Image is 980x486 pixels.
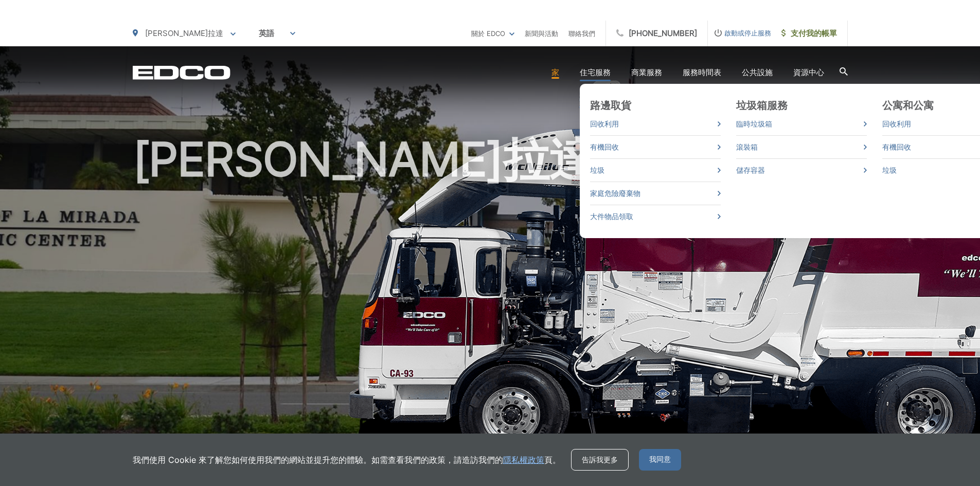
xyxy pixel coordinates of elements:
[736,141,867,153] a: 滾裝箱
[590,212,633,221] font: 大件物品領取
[145,28,223,38] font: [PERSON_NAME]拉達
[882,142,911,151] font: 有機回收
[551,67,559,77] font: 家
[590,118,721,130] a: 回收利用
[571,449,629,471] a: 告訴我更多
[606,21,708,46] a: [PHONE_NUMBER]
[503,455,544,465] font: 隱私權政策
[133,65,230,80] a: EDCD 標誌。返回首頁。
[580,67,611,77] font: 住宅服務
[551,66,559,79] a: 家
[525,27,558,40] a: 新聞與活動
[580,66,611,79] a: 住宅服務
[133,455,503,465] font: 我們使用 Cookie 來了解您如何使用我們的網站並提升您的體驗。如需查看我們的政策，請造訪我們的
[736,119,772,128] font: 臨時垃圾箱
[590,210,721,223] a: 大件物品領取
[590,119,619,128] font: 回收利用
[251,24,303,43] span: 英語
[471,27,514,40] a: 關於 EDCO
[882,119,911,128] font: 回收利用
[525,29,558,38] font: 新聞與活動
[736,166,765,174] font: 儲存容器
[683,67,721,77] font: 服務時間表
[742,66,773,79] a: 公共設施
[882,166,897,174] font: 垃圾
[683,66,721,79] a: 服務時間表
[736,142,758,151] font: 滾裝箱
[503,454,544,466] a: 隱私權政策
[791,28,837,38] font: 支付我的帳單
[590,99,632,112] a: 路邊取貨
[793,66,824,79] a: 資源中心
[736,164,867,176] a: 儲存容器
[544,455,561,465] font: 頁。
[133,131,595,187] font: [PERSON_NAME]拉達
[590,141,721,153] a: 有機回收
[793,67,824,77] font: 資源中心
[631,66,662,79] a: 商業服務
[771,21,848,46] a: 支付我的帳單
[736,118,867,130] a: 臨時垃圾箱
[590,164,721,176] a: 垃圾
[590,142,619,151] font: 有機回收
[259,28,274,38] font: 英語
[631,67,662,77] font: 商業服務
[590,166,604,174] font: 垃圾
[590,187,721,200] a: 家庭危險廢棄物
[590,189,640,197] font: 家庭危險廢棄物
[471,29,505,38] font: 關於 EDCO
[568,29,595,38] font: 聯絡我們
[882,99,934,112] a: 公寓和公寓
[736,99,788,112] a: 垃圾箱服務
[742,67,773,77] font: 公共設施
[568,27,595,40] a: 聯絡我們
